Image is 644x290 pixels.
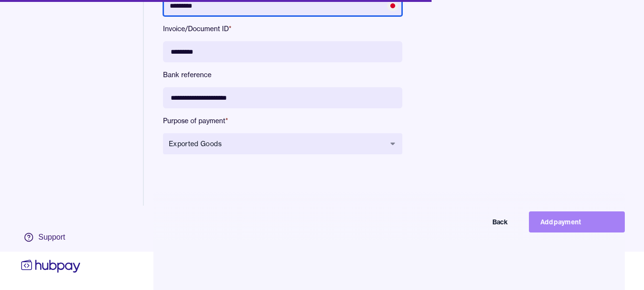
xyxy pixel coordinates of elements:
[163,70,402,80] label: Bank reference
[163,24,402,34] label: Invoice/Document ID
[169,139,385,149] span: Exported Goods
[38,232,65,243] div: Support
[529,211,625,232] button: Add payment
[163,116,402,126] label: Purpose of payment
[19,227,82,247] a: Support
[423,211,519,232] button: Back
